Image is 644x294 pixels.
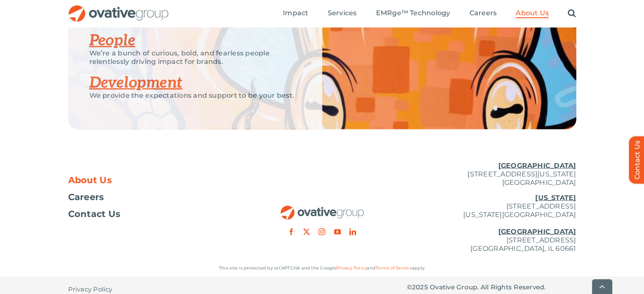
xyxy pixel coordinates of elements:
a: Privacy Policy [336,265,367,271]
a: Terms of Service [376,265,412,271]
span: Services [328,9,357,17]
a: Contact Us [68,210,238,218]
p: We provide the expectations and support to be your best. [89,91,301,100]
p: © Ovative Group. All Rights Reserved. [407,283,576,291]
a: About Us [516,9,549,18]
a: instagram [318,228,325,235]
a: Careers [470,9,497,18]
span: Privacy Policy [68,285,113,294]
a: People [89,31,135,50]
span: 2025 [412,283,428,291]
a: linkedin [349,228,356,235]
a: Search [568,9,576,18]
a: OG_Full_horizontal_RGB [280,205,365,213]
nav: Footer Menu [68,176,238,218]
span: Careers [470,9,497,17]
span: Impact [283,9,308,17]
u: [US_STATE] [535,194,576,202]
a: Impact [283,9,308,18]
a: twitter [303,228,310,235]
a: facebook [288,228,295,235]
a: Development [89,74,182,92]
u: [GEOGRAPHIC_DATA] [498,162,576,170]
span: About Us [68,176,112,184]
u: [GEOGRAPHIC_DATA] [498,228,576,236]
p: [STREET_ADDRESS][US_STATE] [GEOGRAPHIC_DATA] [407,162,576,187]
a: youtube [334,228,341,235]
a: OG_Full_horizontal_RGB [68,4,169,12]
p: This site is protected by reCAPTCHA and the Google and apply. [68,264,576,272]
a: EMRge™ Technology [376,9,450,18]
span: About Us [516,9,549,17]
span: Careers [68,193,104,201]
a: About Us [68,176,238,184]
span: EMRge™ Technology [376,9,450,17]
p: We’re a bunch of curious, bold, and fearless people relentlessly driving impact for brands. [89,49,301,66]
span: Contact Us [68,210,121,218]
a: Services [328,9,357,18]
a: Careers [68,193,238,201]
p: [STREET_ADDRESS] [US_STATE][GEOGRAPHIC_DATA] [STREET_ADDRESS] [GEOGRAPHIC_DATA], IL 60661 [407,194,576,253]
